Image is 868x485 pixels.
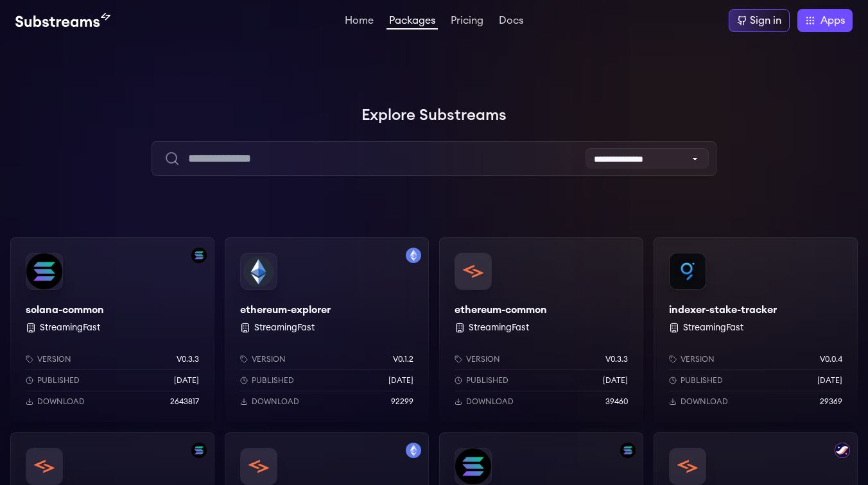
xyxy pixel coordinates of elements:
[466,396,514,407] p: Download
[654,237,858,422] a: indexer-stake-trackerindexer-stake-tracker StreamingFastVersionv0.0.4Published[DATE]Download29369
[820,396,842,407] p: 29369
[681,396,728,407] p: Download
[10,237,214,422] a: Filter by solana networksolana-commonsolana-common StreamingFastVersionv0.3.3Published[DATE]Downl...
[225,237,429,422] a: Filter by mainnet networkethereum-explorerethereum-explorer StreamingFastVersionv0.1.2Published[D...
[750,13,781,28] div: Sign in
[15,13,110,28] img: Substream's logo
[835,443,850,458] img: Filter by starknet network
[191,443,207,458] img: Filter by solana network
[254,321,315,334] button: StreamingFast
[683,321,743,334] button: StreamingFast
[191,248,207,263] img: Filter by solana network
[177,354,199,364] p: v0.3.3
[605,396,628,407] p: 39460
[681,375,723,386] p: Published
[406,248,421,263] img: Filter by mainnet network
[469,321,529,334] button: StreamingFast
[342,15,376,28] a: Home
[448,15,486,28] a: Pricing
[37,396,85,407] p: Download
[37,375,80,386] p: Published
[170,396,199,407] p: 2643817
[820,354,842,364] p: v0.0.4
[393,354,413,364] p: v0.1.2
[466,354,500,364] p: Version
[174,375,199,386] p: [DATE]
[466,375,508,386] p: Published
[817,375,842,386] p: [DATE]
[252,396,299,407] p: Download
[391,396,413,407] p: 92299
[439,237,643,422] a: ethereum-commonethereum-common StreamingFastVersionv0.3.3Published[DATE]Download39460
[603,375,628,386] p: [DATE]
[820,13,845,28] span: Apps
[620,443,636,458] img: Filter by solana network
[386,15,438,30] a: Packages
[496,15,526,28] a: Docs
[729,9,790,32] a: Sign in
[37,354,71,364] p: Version
[252,375,294,386] p: Published
[252,354,286,364] p: Version
[406,443,421,458] img: Filter by mainnet network
[681,354,715,364] p: Version
[40,321,100,334] button: StreamingFast
[388,375,413,386] p: [DATE]
[605,354,628,364] p: v0.3.3
[10,103,858,128] h1: Explore Substreams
